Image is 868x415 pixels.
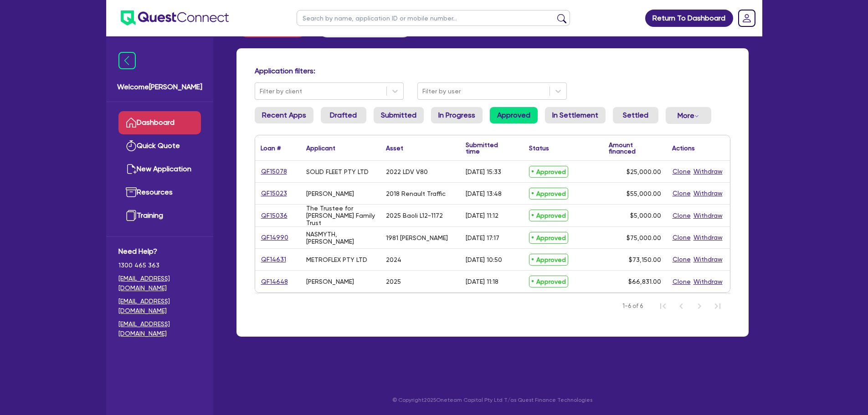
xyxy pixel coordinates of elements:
[431,107,483,123] a: In Progress
[613,107,658,123] a: Settled
[118,158,201,181] a: New Application
[654,297,672,315] button: First Page
[693,232,723,243] button: Withdraw
[126,210,137,221] img: training
[529,188,568,200] span: Approved
[609,142,661,154] div: Amount financed
[709,297,727,315] button: Last Page
[321,107,366,123] a: Drafted
[121,10,229,26] img: quest-connect-logo-blue
[261,277,288,287] a: QF14648
[693,210,723,221] button: Withdraw
[672,210,691,221] button: Clone
[466,190,502,197] div: [DATE] 13:48
[118,181,201,204] a: Resources
[261,166,288,177] a: QF15078
[261,254,287,265] a: QF14631
[306,256,367,263] div: METROFLEX PTY LTD
[255,67,730,75] h4: Application filters:
[261,232,289,243] a: QF14990
[693,166,723,177] button: Withdraw
[693,277,723,287] button: Withdraw
[627,234,661,241] span: $75,000.00
[628,278,661,285] span: $66,831.00
[672,254,691,265] button: Clone
[529,210,568,221] span: Approved
[545,107,606,123] a: In Settlement
[118,261,201,270] span: 1300 465 363
[261,188,288,199] a: QF15023
[118,52,136,69] img: icon-menu-close
[386,145,403,151] div: Asset
[529,232,568,244] span: Approved
[297,10,570,26] input: Search by name, application ID or mobile number...
[466,168,501,175] div: [DATE] 15:33
[374,107,424,123] a: Submitted
[306,190,354,197] div: [PERSON_NAME]
[126,164,137,174] img: new-application
[386,168,428,175] div: 2022 LDV V80
[645,10,733,27] a: Return To Dashboard
[466,278,498,285] div: [DATE] 11:18
[118,246,201,257] span: Need Help?
[306,168,369,175] div: SOLID FLEET PTY LTD
[672,277,691,287] button: Clone
[529,254,568,266] span: Approved
[672,188,691,199] button: Clone
[672,232,691,243] button: Clone
[666,107,711,124] button: Dropdown toggle
[118,274,201,293] a: [EMAIL_ADDRESS][DOMAIN_NAME]
[230,396,755,404] p: © Copyright 2025 Oneteam Capital Pty Ltd T/as Quest Finance Technologies
[693,188,723,199] button: Withdraw
[466,212,498,219] div: [DATE] 11:12
[466,234,499,241] div: [DATE] 17:17
[627,168,661,175] span: $25,000.00
[261,210,288,221] a: QF15036
[386,256,401,263] div: 2024
[627,190,661,197] span: $55,000.00
[306,205,375,226] div: The Trustee for [PERSON_NAME] Family Trust
[126,140,137,151] img: quick-quote
[118,204,201,227] a: Training
[386,190,446,197] div: 2018 Renault Traffic
[118,134,201,158] a: Quick Quote
[690,297,709,315] button: Next Page
[693,254,723,265] button: Withdraw
[466,256,502,263] div: [DATE] 10:50
[261,145,281,151] div: Loan #
[126,187,137,198] img: resources
[118,111,201,134] a: Dashboard
[735,6,759,30] a: Dropdown toggle
[118,319,201,338] a: [EMAIL_ADDRESS][DOMAIN_NAME]
[386,234,448,241] div: 1981 [PERSON_NAME]
[529,145,549,151] div: Status
[630,212,661,219] span: $5,000.00
[490,107,538,123] a: Approved
[386,212,443,219] div: 2025 Baoli L12-1172
[672,166,691,177] button: Clone
[629,256,661,263] span: $73,150.00
[466,142,510,154] div: Submitted time
[622,302,643,311] span: 1-6 of 6
[529,166,568,178] span: Approved
[255,107,313,123] a: Recent Apps
[529,276,568,287] span: Approved
[306,145,335,151] div: Applicant
[117,82,202,92] span: Welcome [PERSON_NAME]
[672,145,695,151] div: Actions
[386,278,401,285] div: 2025
[672,297,690,315] button: Previous Page
[118,297,201,316] a: [EMAIL_ADDRESS][DOMAIN_NAME]
[306,231,375,245] div: NASMYTH, [PERSON_NAME]
[306,278,354,285] div: [PERSON_NAME]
